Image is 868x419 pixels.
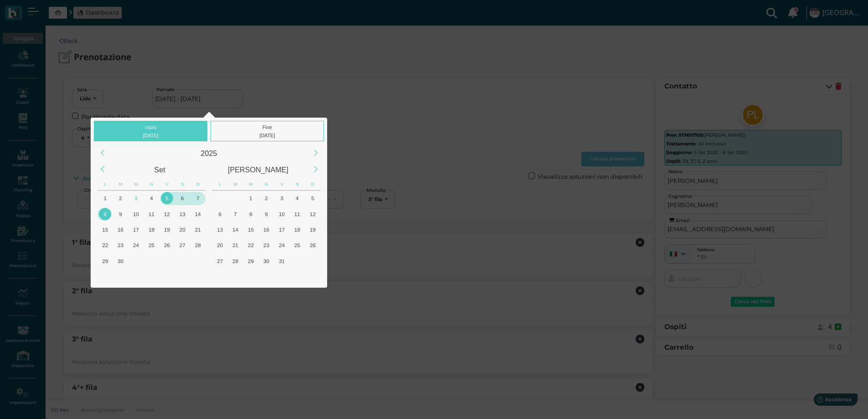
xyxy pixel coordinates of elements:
div: Giovedì, Ottobre 23 [259,238,274,253]
div: 24 [130,239,142,251]
div: Domenica, Novembre 9 [305,269,320,284]
div: Settembre [111,161,209,178]
div: Sabato, Settembre 13 [175,206,190,222]
div: Giovedì, Settembre 25 [144,238,159,253]
div: Sabato, Ottobre 18 [289,222,305,237]
div: Venerdì, Ottobre 3 [274,191,289,206]
div: 19 [307,223,319,236]
div: 7 [229,208,241,220]
div: Venerdì [274,178,290,191]
div: Giovedì [259,178,274,191]
div: Domenica, Ottobre 5 [305,191,320,206]
div: Giovedì, Ottobre 16 [259,222,274,237]
div: 1 [99,192,111,204]
div: 20 [214,239,226,251]
div: 15 [99,223,111,236]
div: Martedì, Settembre 30 [113,253,128,269]
div: Venerdì, Ottobre 17 [274,222,289,237]
div: Martedì, Settembre 2 [113,191,128,206]
span: Assistenza [27,7,60,14]
div: Mercoledì, Ottobre 1 [243,191,259,206]
div: Sabato, Settembre 20 [175,222,190,237]
div: Giovedì [144,178,159,191]
div: Lunedì, Ottobre 20 [212,238,228,253]
div: Giovedì, Ottobre 9 [144,269,159,284]
div: Sabato, Ottobre 11 [175,269,190,284]
div: Next Year [306,143,325,163]
div: 5 [307,192,319,204]
div: 14 [229,223,241,236]
div: Martedì, Ottobre 7 [113,269,128,284]
div: Previous Month [92,160,112,179]
div: Martedì, Ottobre 21 [228,238,243,253]
div: Martedì, Settembre 30 [228,191,243,206]
div: Domenica, Ottobre 5 [190,253,205,269]
div: Domenica, Novembre 2 [305,253,320,269]
div: Mercoledì, Ottobre 29 [243,253,259,269]
div: 5 [161,192,173,204]
div: 15 [245,223,257,236]
div: 2 [114,192,127,204]
div: Lunedì, Settembre 1 [98,191,113,206]
div: Venerdì, Ottobre 24 [274,238,289,253]
div: [DATE] [213,131,322,140]
div: Mercoledì, Novembre 5 [243,269,259,284]
div: Venerdì, Settembre 19 [159,222,175,237]
div: 22 [99,239,111,251]
div: Fine [211,121,324,141]
div: Venerdì [159,178,175,191]
div: 23 [260,239,272,251]
div: Martedì [228,178,243,191]
div: 11 [145,208,158,220]
div: Mercoledì, Ottobre 22 [243,238,259,253]
div: Mercoledì, Ottobre 1 [128,253,144,269]
div: Ottobre [209,161,308,178]
div: 25 [291,239,303,251]
div: Lunedì, Novembre 3 [212,269,228,284]
div: 16 [114,223,127,236]
div: Lunedì [212,178,228,191]
div: 17 [276,223,288,236]
div: 8 [245,208,257,220]
div: Martedì, Ottobre 28 [228,253,243,269]
div: Venerdì, Ottobre 3 [159,253,175,269]
div: Domenica, Ottobre 12 [190,269,205,284]
div: Mercoledì, Settembre 17 [128,222,144,237]
div: 17 [130,223,142,236]
div: Venerdì, Novembre 7 [274,269,289,284]
div: 1 [245,192,257,204]
div: Lunedì, Settembre 8 [98,206,113,222]
div: Mercoledì, Settembre 24 [128,238,144,253]
div: 12 [307,208,319,220]
div: 4 [145,192,158,204]
div: 13 [214,223,226,236]
div: Sabato, Ottobre 11 [289,206,305,222]
div: 27 [214,255,226,267]
div: Lunedì, Ottobre 27 [212,253,228,269]
div: Martedì, Settembre 23 [113,238,128,253]
div: 22 [245,239,257,251]
div: Mercoledì, Settembre 10 [128,206,144,222]
div: Mercoledì, Ottobre 15 [243,222,259,237]
div: 21 [192,223,204,236]
div: Martedì, Settembre 16 [113,222,128,237]
div: Sabato, Settembre 27 [175,238,190,253]
div: 18 [145,223,158,236]
div: Martedì, Ottobre 14 [228,222,243,237]
div: 30 [260,255,272,267]
div: 4 [291,192,303,204]
div: 29 [245,255,257,267]
div: 6 [176,192,189,204]
div: Domenica, Settembre 21 [190,222,205,237]
div: Domenica, Settembre 28 [190,238,205,253]
div: 19 [161,223,173,236]
div: 23 [114,239,127,251]
div: Lunedì, Ottobre 6 [98,269,113,284]
div: Mercoledì, Ottobre 8 [128,269,144,284]
div: 3 [276,192,288,204]
div: Mercoledì [128,178,144,191]
div: Sabato, Ottobre 4 [175,253,190,269]
div: Martedì, Settembre 9 [113,206,128,222]
div: Giovedì, Settembre 18 [144,222,159,237]
div: Lunedì, Settembre 15 [98,222,113,237]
